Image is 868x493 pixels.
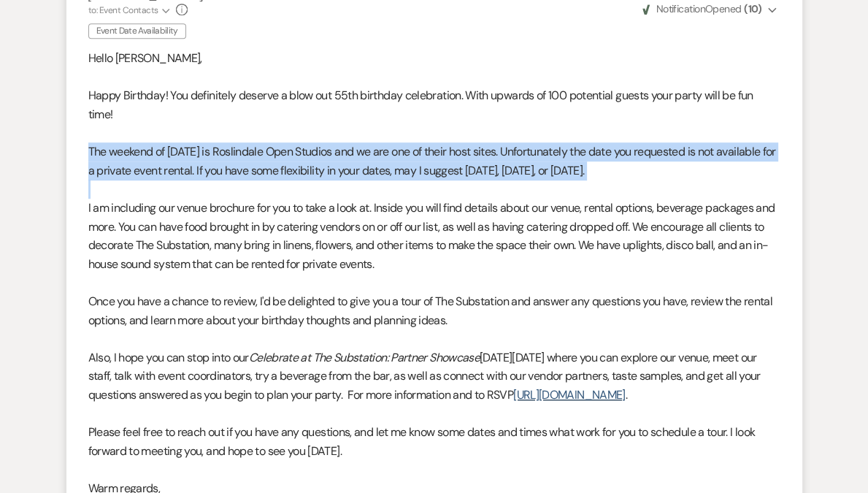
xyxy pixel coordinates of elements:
[656,2,705,15] span: Notification
[88,4,172,17] button: to: Event Contacts
[744,2,762,15] strong: ( 10 )
[640,1,780,17] button: NotificationOpened (10)
[88,86,780,123] p: Happy Birthday! You definitely deserve a blow out 55th birthday celebration. With upwards of 100 ...
[249,350,331,365] em: Celebrate at The
[88,142,780,180] p: The weekend of [DATE] is Roslindale Open Studios and we are one of their host sites. Unfortunatel...
[88,294,772,328] span: Once you have a chance to review, I'd be delighted to give you a tour of The Substation and answe...
[642,2,762,15] span: Opened
[88,49,780,68] p: Hello [PERSON_NAME],
[88,23,186,39] span: Event Date Availability
[88,348,780,405] p: Also, I hope you can stop into our [DATE][DATE] where you can explore our venue, meet our staff, ...
[513,387,625,402] a: [URL][DOMAIN_NAME]
[88,4,158,16] span: to: Event Contacts
[88,423,780,460] p: Please feel free to reach out if you have any questions, and let me know some dates and times wha...
[88,200,775,272] span: I am including our venue brochure for you to take a look at. Inside you will find details about o...
[334,350,480,365] em: Substation: Partner Showcase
